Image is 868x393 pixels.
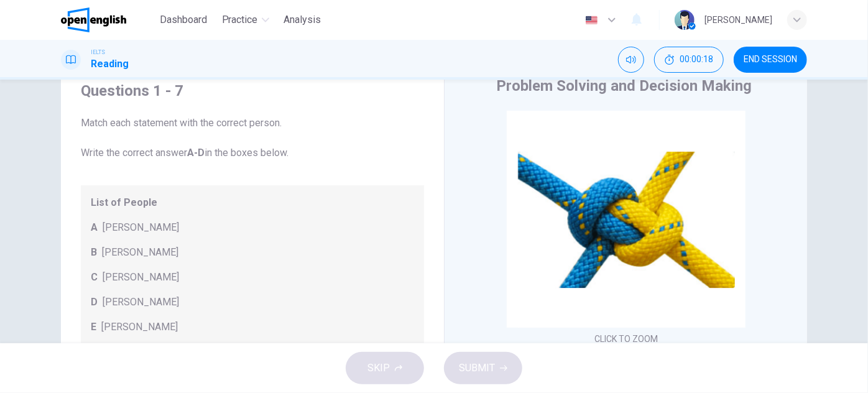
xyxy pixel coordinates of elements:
span: E [91,320,96,335]
h4: Questions 1 - 7 [81,81,424,101]
h1: Reading [91,57,129,72]
a: OpenEnglish logo [61,7,155,32]
b: A-D [187,147,205,159]
span: Analysis [284,12,321,27]
button: Analysis [279,9,326,31]
span: C [91,270,98,285]
img: Profile picture [675,10,695,30]
h4: Problem Solving and Decision Making [497,76,752,96]
div: Hide [654,47,724,73]
span: IELTS [91,48,105,57]
span: [PERSON_NAME] [102,245,178,260]
button: Dashboard [155,9,212,31]
div: Mute [618,47,644,73]
span: [PERSON_NAME] [103,295,179,310]
span: [PERSON_NAME] [103,270,179,285]
button: END SESSION [734,47,807,73]
span: END SESSION [744,55,797,65]
span: Practice [222,12,258,27]
img: OpenEnglish logo [61,7,126,32]
span: A [91,220,98,235]
span: [PERSON_NAME] [101,320,178,335]
button: Practice [217,9,274,31]
button: 00:00:18 [654,47,724,73]
div: [PERSON_NAME] [704,12,772,27]
span: List of People [91,195,414,210]
span: D [91,295,98,310]
span: [PERSON_NAME] [103,220,179,235]
span: Dashboard [160,12,207,27]
img: en [584,16,599,25]
span: B [91,245,97,260]
span: 00:00:18 [680,55,713,65]
span: Match each statement with the correct person. Write the correct answer in the boxes below. [81,116,424,160]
